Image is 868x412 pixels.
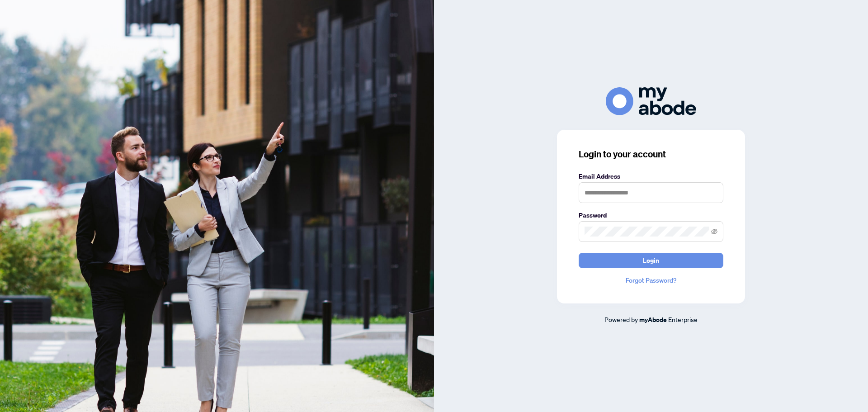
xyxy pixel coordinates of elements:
[579,148,723,161] h3: Login to your account
[643,253,659,268] span: Login
[639,315,667,325] a: myAbode
[668,315,698,323] span: Enterprise
[579,253,723,268] button: Login
[579,210,723,220] label: Password
[579,171,723,181] label: Email Address
[711,228,717,235] span: eye-invisible
[604,315,638,323] span: Powered by
[579,275,723,285] a: Forgot Password?
[606,87,696,115] img: ma-logo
